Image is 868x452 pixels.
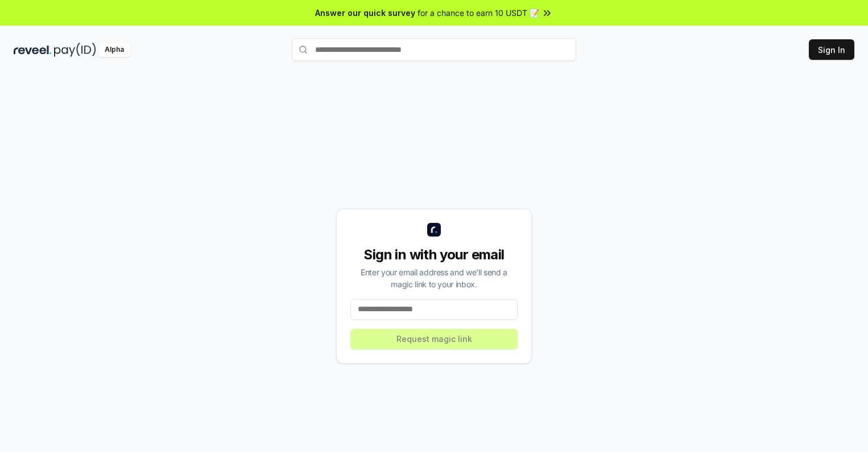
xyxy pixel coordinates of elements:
[315,7,415,19] span: Answer our quick survey
[14,43,52,57] img: reveel_dark
[809,39,854,60] button: Sign In
[54,43,96,57] img: pay_id
[350,266,518,290] div: Enter your email address and we’ll send a magic link to your inbox.
[427,223,441,237] img: logo_small
[98,43,130,57] div: Alpha
[418,7,539,19] span: for a chance to earn 10 USDT 📝
[350,246,518,264] div: Sign in with your email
